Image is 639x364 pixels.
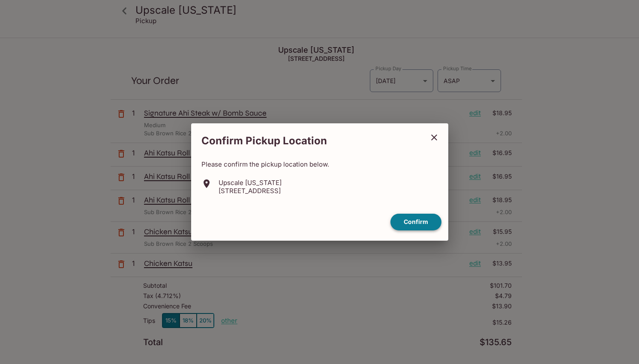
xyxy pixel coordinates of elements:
[191,130,423,152] h2: Confirm Pickup Location
[219,187,282,195] p: [STREET_ADDRESS]
[201,160,438,168] p: Please confirm the pickup location below.
[219,179,282,187] p: Upscale [US_STATE]
[390,214,441,230] button: confirm
[423,127,445,148] button: close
